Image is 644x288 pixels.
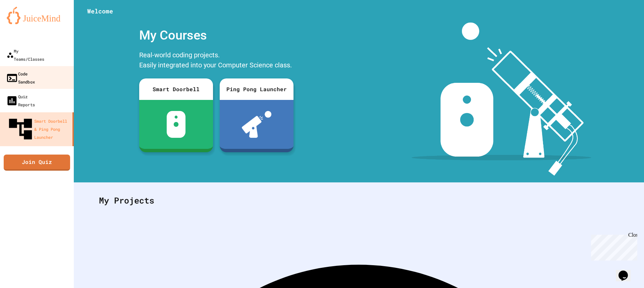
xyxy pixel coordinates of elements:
div: Ping Pong Launcher [220,78,293,100]
img: banner-image-my-projects.png [412,22,591,176]
img: ppl-with-ball.png [242,111,272,138]
div: My Projects [92,187,626,214]
div: Quiz Reports [6,92,35,109]
a: Join Quiz [4,155,70,171]
img: logo-orange.svg [7,7,67,24]
iframe: chat widget [616,261,637,281]
div: My Teams/Classes [7,47,44,63]
img: sdb-white.svg [167,111,186,138]
div: Real-world coding projects. Easily integrated into your Computer Science class. [136,48,297,73]
div: Code Sandbox [6,69,35,86]
div: Smart Doorbell [139,78,213,100]
div: Smart Doorbell & Ping Pong Launcher [7,115,70,143]
div: My Courses [136,22,297,48]
div: Chat with us now!Close [3,3,46,43]
iframe: chat widget [588,232,637,261]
